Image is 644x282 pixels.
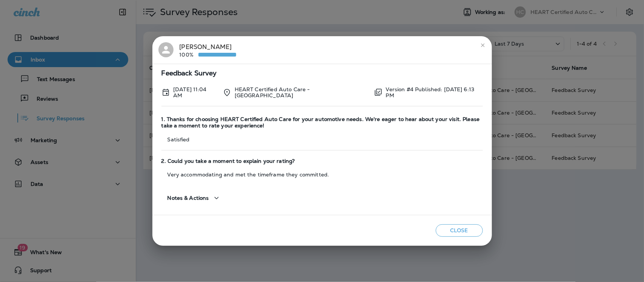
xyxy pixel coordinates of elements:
p: Version #4 Published: [DATE] 6:13 PM [386,86,483,98]
div: [PERSON_NAME] [180,42,236,58]
p: 100% [180,52,198,58]
span: Feedback Survey [161,70,483,77]
button: Notes & Actions [161,187,227,209]
span: Notes & Actions [168,195,209,201]
button: close [477,39,489,51]
span: 1. Thanks for choosing HEART Certified Auto Care for your automotive needs. We're eager to hear a... [161,116,483,129]
p: Satisfied [161,136,483,143]
span: 2. Could you take a moment to explain your rating? [161,158,483,164]
p: Oct 1, 2025 11:04 AM [173,86,217,98]
button: Close [436,224,483,237]
p: Very accommodating and met the timeframe they committed. [161,172,483,178]
p: HEART Certified Auto Care - [GEOGRAPHIC_DATA] [235,86,368,98]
